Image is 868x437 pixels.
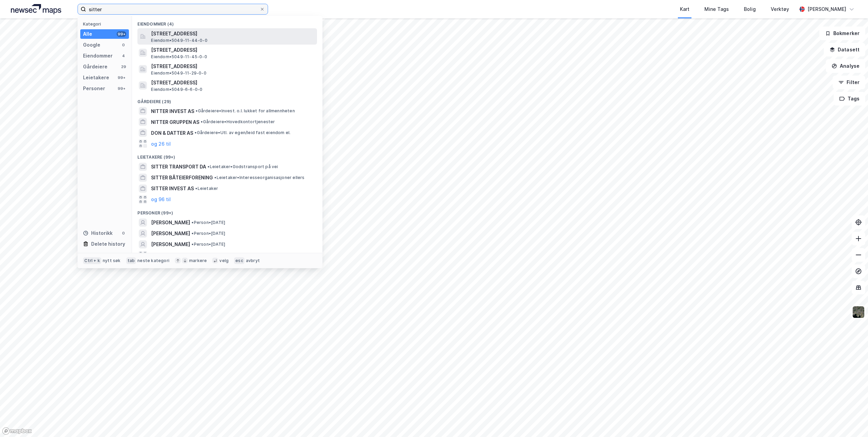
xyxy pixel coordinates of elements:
div: velg [219,258,229,263]
span: [PERSON_NAME] [151,229,190,238]
div: Leietakere (99+) [132,149,322,161]
div: Personer (99+) [132,205,322,217]
div: Gårdeiere (29) [132,94,322,106]
span: Leietaker [195,186,218,191]
span: NITTER INVEST AS [151,107,194,115]
div: tab [126,257,136,264]
div: Personer [83,84,105,93]
span: Person • [DATE] [191,220,225,225]
span: [PERSON_NAME] [151,218,190,227]
div: 0 [121,230,126,236]
span: SITTER BÅTEIERFORENING [151,174,213,182]
span: Gårdeiere • Invest. o.l. lukket for allmennheten [196,108,295,114]
span: [STREET_ADDRESS] [151,79,314,87]
span: Gårdeiere • Utl. av egen/leid fast eiendom el. [195,130,290,135]
span: NITTER GRUPPEN AS [151,118,199,126]
span: Eiendom • 5049-6-6-0-0 [151,87,202,92]
div: 99+ [117,31,126,37]
img: logo.a4113a55bc3d86da70a041830d287a7e.svg [11,4,61,14]
div: 29 [121,64,126,69]
div: Google [83,41,100,49]
span: Gårdeiere • Hovedkontortjenester [201,119,275,125]
div: 99+ [117,75,126,80]
div: Eiendommer (4) [132,16,322,28]
div: neste kategori [137,258,169,263]
img: 9k= [852,306,865,319]
button: Bokmerker [819,27,865,40]
button: og 26 til [151,140,171,148]
button: Analyse [826,59,865,73]
div: Eiendommer [83,52,113,60]
span: • [214,175,216,180]
span: • [201,119,203,124]
span: SITTER TRANSPORT DA [151,163,206,171]
div: Alle [83,30,92,38]
a: Mapbox homepage [2,427,32,435]
div: 0 [121,42,126,48]
div: Leietakere [83,74,109,82]
span: • [195,130,197,135]
span: [STREET_ADDRESS] [151,62,314,70]
div: Verktøy [771,5,789,13]
span: Leietaker • Godstransport på vei [207,164,278,169]
button: Datasett [824,43,865,56]
span: • [191,220,194,225]
div: [PERSON_NAME] [807,5,846,13]
span: [PERSON_NAME] [151,240,190,248]
div: Bolig [744,5,756,13]
span: • [207,164,210,169]
span: • [191,231,194,236]
span: Eiendom • 5049-11-45-0-0 [151,54,207,60]
div: 99+ [117,86,126,91]
span: • [195,186,197,191]
span: Leietaker • Interesseorganisasjoner ellers [214,175,304,180]
button: Filter [833,76,865,89]
span: • [191,242,194,247]
div: 4 [121,53,126,59]
div: Gårdeiere [83,63,107,71]
span: Eiendom • 5049-11-29-0-0 [151,70,206,76]
span: Person • [DATE] [191,231,225,236]
div: Kart [680,5,689,13]
span: [STREET_ADDRESS] [151,30,314,38]
iframe: Chat Widget [834,404,868,437]
div: markere [189,258,207,263]
input: Søk på adresse, matrikkel, gårdeiere, leietakere eller personer [86,4,260,14]
span: [STREET_ADDRESS] [151,46,314,54]
span: • [196,108,198,113]
button: Tags [834,92,865,106]
div: Ctrl + k [83,257,101,264]
span: Person • [DATE] [191,242,225,247]
button: og 96 til [151,195,171,204]
span: DON & DATTER AS [151,129,193,137]
div: Historikk [83,229,113,237]
div: esc [234,257,245,264]
div: Delete history [91,240,125,248]
span: Eiendom • 5049-11-44-0-0 [151,38,207,43]
button: og 96 til [151,251,171,259]
span: SITTER INVEST AS [151,184,194,193]
div: avbryt [246,258,260,263]
div: Mine Tags [704,5,729,13]
div: Kategori [83,21,129,27]
div: nytt søk [103,258,121,263]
